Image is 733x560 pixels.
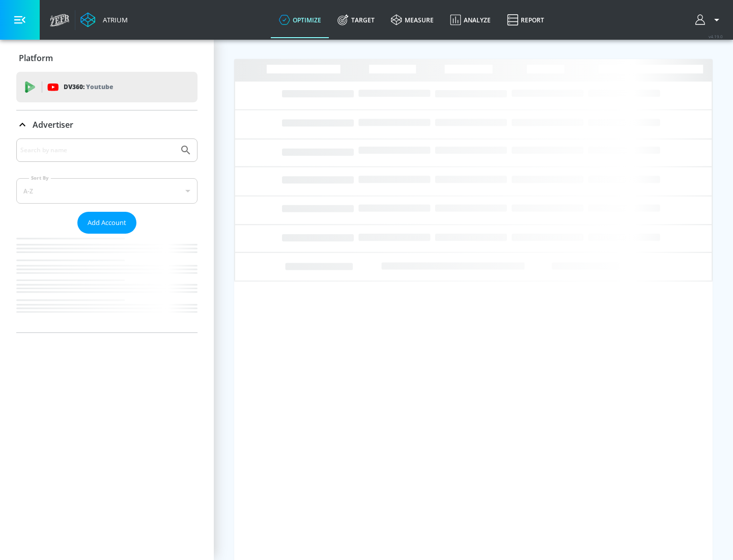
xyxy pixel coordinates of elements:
div: Advertiser [16,138,198,332]
button: Add Account [77,212,136,234]
a: optimize [271,2,329,38]
input: Search by name [20,144,175,157]
p: Youtube [86,81,113,92]
span: Add Account [88,217,126,229]
div: Platform [16,44,198,72]
p: Platform [19,52,53,64]
div: DV360: Youtube [16,72,198,102]
a: measure [383,2,442,38]
nav: list of Advertiser [16,234,198,332]
div: Advertiser [16,110,198,139]
span: v 4.19.0 [709,34,723,39]
p: DV360: [64,81,113,93]
label: Sort By [29,175,51,181]
a: Analyze [442,2,499,38]
div: Atrium [99,15,128,24]
a: Target [329,2,383,38]
div: A-Z [16,178,198,204]
a: Atrium [80,12,128,27]
p: Advertiser [33,119,73,130]
a: Report [499,2,552,38]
